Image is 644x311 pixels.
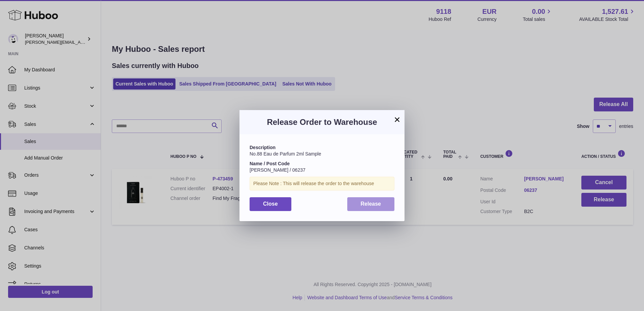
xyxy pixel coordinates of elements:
button: × [393,115,401,124]
span: [PERSON_NAME] / 06237 [250,167,305,173]
strong: Name / Post Code [250,161,290,166]
span: No.88 Eau de Parfum 2ml Sample [250,151,321,157]
h3: Release Order to Warehouse [250,117,394,128]
button: Close [250,197,291,211]
span: Close [263,201,278,207]
span: Release [361,201,381,207]
strong: Description [250,145,276,150]
button: Release [347,197,395,211]
div: Please Note : This will release the order to the warehouse [250,177,394,191]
